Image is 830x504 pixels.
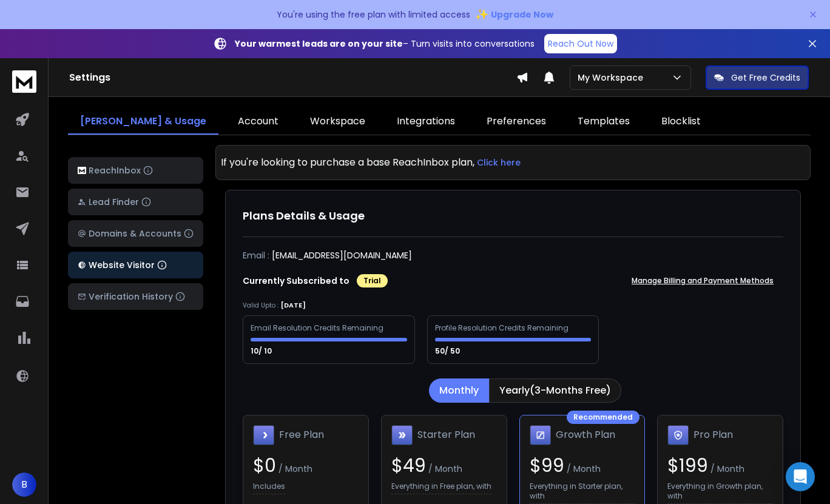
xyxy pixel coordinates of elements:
[578,72,648,84] p: My Workspace
[429,378,489,403] button: Monthly
[221,150,805,175] div: If you're looking to purchase a base ReachInbox plan,
[385,109,467,135] a: Integrations
[667,482,773,504] p: Everything in Growth plan, with
[475,2,553,27] button: ✨Upgrade Now
[272,249,412,261] p: [EMAIL_ADDRESS][DOMAIN_NAME]
[68,157,203,184] button: ReachInbox
[68,252,203,278] button: Website Visitor
[706,66,809,90] button: Get Free Credits
[548,38,613,50] p: Reach Out Now
[435,346,462,356] p: 50/ 50
[235,38,403,50] strong: Your warmest leads are on your site
[565,109,642,135] a: Templates
[253,452,276,479] span: $ 0
[564,463,601,475] span: / Month
[632,276,774,286] p: Manage Billing and Payment Methods
[68,109,218,135] a: [PERSON_NAME] & Usage
[243,249,269,261] p: Email :
[68,220,203,247] button: Domains & Accounts
[622,269,783,293] button: Manage Billing and Payment Methods
[567,411,639,424] div: Recommended
[243,301,278,310] p: Valid Upto :
[417,428,475,442] h1: Starter Plan
[235,38,535,50] p: – Turn visits into conversations
[649,109,713,135] a: Blocklist
[12,472,36,497] button: B
[667,425,689,446] img: Pro Plan icon
[474,109,558,135] a: Preferences
[251,323,385,333] div: Email Resolution Credits Remaining
[279,428,324,442] h1: Free Plan
[530,425,551,446] img: Growth Plan icon
[243,275,349,287] p: Currently Subscribed to
[298,109,377,135] a: Workspace
[731,72,800,84] p: Get Free Credits
[251,346,274,356] p: 10/ 10
[391,425,413,446] img: Starter Plan icon
[786,462,815,491] div: Open Intercom Messenger
[226,109,291,135] a: Account
[253,482,285,494] p: Includes
[708,463,744,475] span: / Month
[253,425,274,446] img: Free Plan icon
[477,150,521,175] button: Click here
[530,452,564,479] span: $ 99
[391,452,426,479] span: $ 49
[489,378,621,403] button: Yearly(3-Months Free)
[426,463,462,475] span: / Month
[435,323,570,333] div: Profile Resolution Credits Remaining
[12,70,36,93] img: logo
[276,463,312,475] span: / Month
[78,167,86,175] img: logo
[556,428,615,442] h1: Growth Plan
[491,8,553,21] span: Upgrade Now
[68,283,203,310] button: Verification History
[667,452,708,479] span: $ 199
[475,6,488,23] span: ✨
[391,482,491,494] p: Everything in Free plan, with
[357,274,388,287] div: Trial
[281,300,306,311] p: [DATE]
[243,207,783,224] h1: Plans Details & Usage
[277,8,470,21] p: You're using the free plan with limited access
[69,70,516,85] h1: Settings
[693,428,733,442] h1: Pro Plan
[68,189,203,215] button: Lead Finder
[530,482,635,504] p: Everything in Starter plan, with
[544,34,617,53] a: Reach Out Now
